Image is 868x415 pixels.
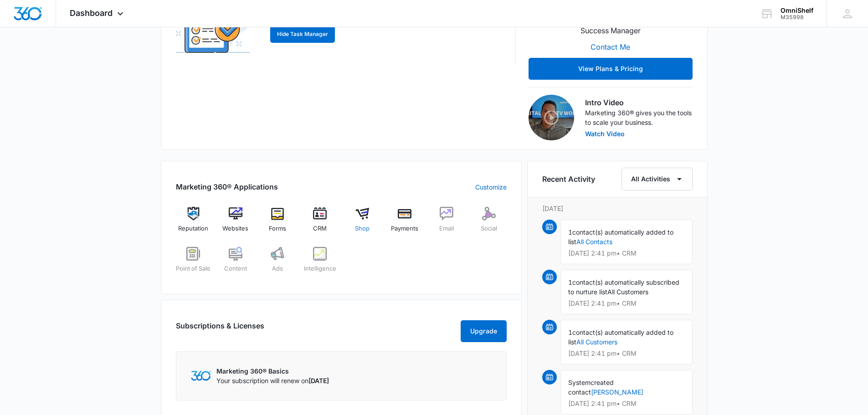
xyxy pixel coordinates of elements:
[176,264,211,273] span: Point of Sale
[568,379,591,386] span: System
[607,288,648,296] span: All Customers
[191,371,211,380] img: Marketing 360 Logo
[542,204,693,213] p: [DATE]
[542,174,595,184] h6: Recent Activity
[529,95,574,140] img: Intro Video
[585,97,693,108] h3: Intro Video
[568,300,685,307] p: [DATE] 2:41 pm • CRM
[391,224,418,233] span: Payments
[429,207,464,240] a: Email
[481,224,497,233] span: Social
[70,8,113,18] span: Dashboard
[568,228,673,246] span: contact(s) automatically added to list
[568,350,685,357] p: [DATE] 2:41 pm • CRM
[461,320,507,342] button: Upgrade
[781,7,813,14] div: account name
[585,131,625,137] button: Watch Video
[313,224,327,233] span: CRM
[218,247,253,280] a: Content
[176,181,278,192] h2: Marketing 360® Applications
[568,328,572,336] span: 1
[580,25,641,36] p: Success Manager
[355,224,370,233] span: Shop
[224,264,247,273] span: Content
[621,168,693,190] button: All Activities
[303,247,338,280] a: Intelligence
[178,224,208,233] span: Reputation
[472,207,507,240] a: Social
[581,36,639,58] button: Contact Me
[591,388,643,396] a: [PERSON_NAME]
[260,247,295,280] a: Ads
[216,366,329,376] p: Marketing 360® Basics
[781,14,813,20] div: account id
[568,400,685,407] p: [DATE] 2:41 pm • CRM
[529,58,693,80] button: View Plans & Pricing
[568,228,572,236] span: 1
[576,238,612,246] a: All Contacts
[176,320,264,338] h2: Subscriptions & Licenses
[475,182,507,192] a: Customize
[568,328,673,346] span: contact(s) automatically added to list
[176,207,211,240] a: Reputation
[272,264,283,273] span: Ads
[260,207,295,240] a: Forms
[304,264,336,273] span: Intelligence
[568,379,614,396] span: created contact
[218,207,253,240] a: Websites
[345,207,380,240] a: Shop
[270,26,335,43] button: Hide Task Manager
[303,207,338,240] a: CRM
[439,224,454,233] span: Email
[387,207,422,240] a: Payments
[568,250,685,256] p: [DATE] 2:41 pm • CRM
[568,278,572,286] span: 1
[568,278,679,296] span: contact(s) automatically subscribed to nurture list
[176,247,211,280] a: Point of Sale
[585,108,693,127] p: Marketing 360® gives you the tools to scale your business.
[216,376,329,385] p: Your subscription will renew on
[269,224,286,233] span: Forms
[576,338,617,346] a: All Customers
[308,377,329,384] span: [DATE]
[222,224,248,233] span: Websites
